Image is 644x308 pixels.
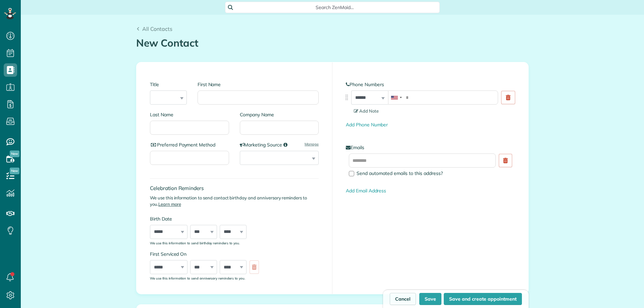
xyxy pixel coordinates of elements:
[444,293,522,305] button: Save and create appointment
[240,111,319,118] label: Company Name
[150,251,262,257] label: First Serviced On
[150,215,262,222] label: Birth Date
[150,241,240,245] sub: We use this information to send birthday reminders to you.
[150,111,229,118] label: Last Name
[390,293,416,305] a: Cancel
[346,122,388,128] a: Add Phone Number
[419,293,441,305] button: Save
[354,108,379,114] span: Add Note
[388,91,404,104] div: United States: +1
[343,94,350,101] img: drag_indicator-119b368615184ecde3eda3c64c821f6cf29d3e2b97b89ee44bc31753036683e5.png
[198,81,319,88] label: First Name
[305,141,319,147] a: Manage
[150,81,187,88] label: Title
[10,168,19,174] span: New
[142,25,172,32] span: All Contacts
[158,201,181,207] a: Learn more
[240,141,319,148] label: Marketing Source
[150,195,319,207] p: We use this information to send contact birthday and anniversary reminders to you.
[357,170,443,176] span: Send automated emails to this address?
[136,25,172,33] a: All Contacts
[136,38,529,49] h1: New Contact
[150,185,319,191] h4: Celebration Reminders
[10,150,19,157] span: New
[346,188,386,194] a: Add Email Address
[150,141,229,148] label: Preferred Payment Method
[346,81,515,88] label: Phone Numbers
[346,144,515,151] label: Emails
[150,276,245,280] sub: We use this information to send anniversary reminders to you.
